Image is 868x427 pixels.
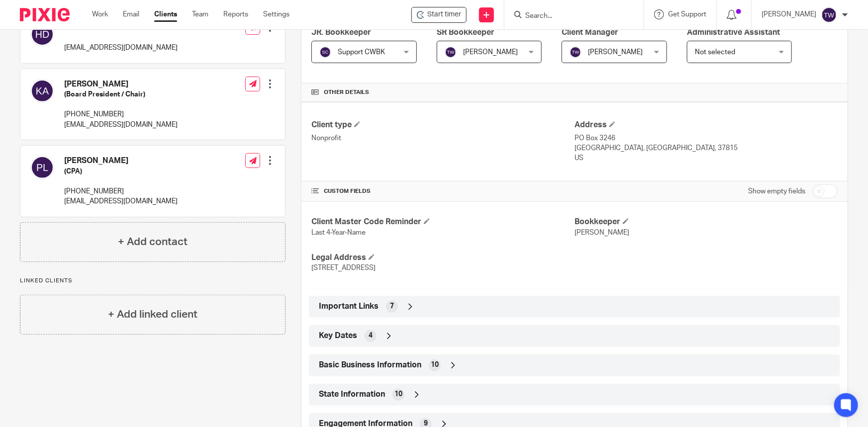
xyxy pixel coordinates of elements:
span: [STREET_ADDRESS] [311,264,376,271]
img: svg%3E [30,156,54,179]
img: svg%3E [30,79,54,103]
p: [EMAIL_ADDRESS][DOMAIN_NAME] [64,196,178,206]
label: Show empty fields [748,186,805,196]
span: Client Manager [562,28,618,36]
span: [PERSON_NAME] [463,49,518,56]
span: Other details [324,88,369,96]
span: [PERSON_NAME] [575,229,629,236]
h4: Address [575,120,838,130]
div: HOLA Lakeway [411,7,467,23]
p: [PHONE_NUMBER] [64,186,178,196]
p: [EMAIL_ADDRESS][DOMAIN_NAME] [64,120,178,130]
span: State Information [319,389,385,400]
a: Clients [154,9,177,19]
h4: Bookkeeper [575,217,838,227]
p: Linked clients [20,277,286,285]
span: Not selected [695,49,735,56]
p: [PHONE_NUMBER] [64,109,178,119]
h4: [PERSON_NAME] [64,79,178,89]
h4: [PERSON_NAME] [64,156,178,166]
span: Administrative Assistant [687,28,780,36]
span: Start timer [427,9,461,20]
span: Basic Business Information [319,360,421,370]
span: 4 [369,331,373,341]
span: JR. Bookkeeper [311,28,371,36]
p: Nonprofit [311,133,575,143]
a: Work [92,9,108,19]
span: 10 [431,360,439,370]
h4: + Add contact [118,234,188,250]
img: svg%3E [570,46,581,58]
img: svg%3E [319,46,331,58]
img: Pixie [20,8,70,21]
span: 7 [390,301,394,311]
span: 10 [394,389,402,399]
h4: Client type [311,120,575,130]
a: Team [192,9,208,19]
a: Reports [223,9,248,19]
h4: Client Master Code Reminder [311,217,575,227]
span: Last 4-Year-Name [311,229,366,236]
p: [EMAIL_ADDRESS][DOMAIN_NAME] [64,43,178,53]
img: svg%3E [30,22,54,46]
h4: Legal Address [311,253,575,263]
img: svg%3E [445,46,457,58]
h4: + Add linked client [108,307,197,322]
span: Get Support [668,11,706,18]
p: US [575,153,838,163]
a: Email [123,9,139,19]
img: svg%3E [821,7,837,23]
span: SR Bookkeeper [437,28,494,36]
p: PO Box 3246 [575,133,838,143]
span: Support CWBK [338,49,385,56]
input: Search [524,12,614,21]
h4: CUSTOM FIELDS [311,187,575,195]
span: Key Dates [319,331,357,341]
span: Important Links [319,301,379,312]
h5: (Board President / Chair) [64,89,178,99]
span: [PERSON_NAME] [588,49,643,56]
h5: (CPA) [64,167,178,176]
a: Settings [263,9,289,19]
p: [PERSON_NAME] [762,9,816,19]
p: [GEOGRAPHIC_DATA], [GEOGRAPHIC_DATA], 37815 [575,143,838,153]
